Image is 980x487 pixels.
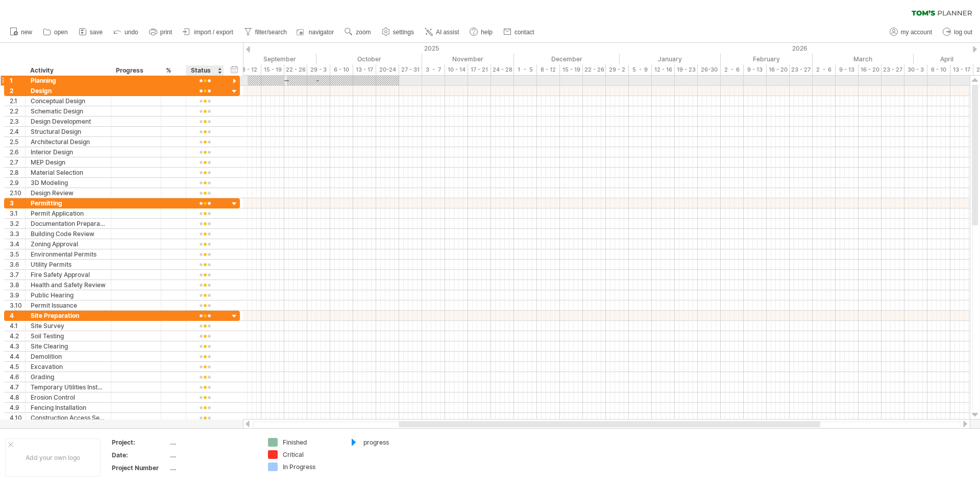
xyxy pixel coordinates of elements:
[284,64,307,75] div: 22 - 26
[170,438,256,447] div: ....
[881,64,904,75] div: 23 - 27
[7,26,35,39] a: new
[31,352,106,361] div: Demolition
[31,403,106,412] div: Fencing Installation
[342,26,374,39] a: zoom
[836,64,859,75] div: 9 - 13
[31,127,106,136] div: Structural Design
[887,26,935,39] a: my account
[31,413,106,423] div: Construction Access Setup
[422,26,462,39] a: AI assist
[10,229,25,239] div: 3.3
[283,438,338,447] div: Finished
[721,64,744,75] div: 2 - 6
[170,463,256,472] div: ....
[537,64,560,75] div: 8 - 12
[31,137,106,147] div: Architectural Design
[363,438,419,447] div: progress
[5,438,101,477] div: Add your own logo
[31,117,106,126] div: Design Development
[31,249,106,259] div: Environmental Permits
[481,29,493,36] span: help
[54,29,68,36] span: open
[10,403,25,412] div: 4.9
[146,26,175,39] a: print
[501,26,537,39] a: contact
[31,300,106,310] div: Permit Issuance
[31,280,106,290] div: Health and Safety Review
[160,29,172,36] span: print
[436,29,459,36] span: AI assist
[10,372,25,382] div: 4.6
[76,26,106,39] a: save
[31,290,106,300] div: Public Hearing
[652,64,675,75] div: 12 - 16
[166,65,180,76] div: %
[316,54,422,64] div: October 2025
[31,178,106,188] div: 3D Modeling
[10,392,25,402] div: 4.8
[10,331,25,341] div: 4.2
[31,229,106,239] div: Building Code Review
[10,270,25,280] div: 3.7
[767,64,790,75] div: 16 - 20
[698,64,721,75] div: 26-30
[307,64,330,75] div: 29 - 3
[10,157,25,167] div: 2.7
[283,450,338,459] div: Critical
[606,64,629,75] div: 29 - 2
[10,362,25,372] div: 4.5
[927,64,950,75] div: 6 - 10
[111,26,141,39] a: undo
[514,54,620,64] div: December 2025
[399,64,422,75] div: 27 - 31
[10,260,25,269] div: 3.6
[31,198,106,208] div: Permitting
[112,438,168,447] div: Project:
[31,219,106,228] div: Documentation Preparation
[21,29,32,36] span: new
[112,463,168,472] div: Project Number
[90,29,103,36] span: save
[10,127,25,136] div: 2.4
[30,65,105,76] div: Activity
[31,168,106,177] div: Material Selection
[31,86,106,96] div: Design
[10,219,25,228] div: 3.2
[10,76,25,85] div: 1
[744,64,767,75] div: 9 - 13
[468,64,491,75] div: 17 - 21
[238,64,261,75] div: 8 - 12
[31,392,106,402] div: Erosion Control
[10,168,25,177] div: 2.8
[954,29,972,36] span: log out
[422,54,514,64] div: November 2025
[10,321,25,331] div: 4.1
[194,29,233,36] span: import / export
[445,64,468,75] div: 10 - 14
[295,26,337,39] a: navigator
[813,64,836,75] div: 2 - 6
[31,96,106,106] div: Conceptual Design
[330,64,353,75] div: 6 - 10
[10,86,25,96] div: 2
[116,65,155,76] div: Progress
[379,26,417,39] a: settings
[180,26,236,39] a: import / export
[10,147,25,157] div: 2.6
[255,29,287,36] span: filter/search
[10,382,25,392] div: 4.7
[40,26,71,39] a: open
[514,64,537,75] div: 1 - 5
[31,270,106,280] div: Fire Safety Approval
[31,239,106,249] div: Zoning Approval
[261,64,284,75] div: 15 - 19
[940,26,975,39] a: log out
[10,311,25,320] div: 4
[859,64,881,75] div: 16 - 20
[10,137,25,147] div: 2.5
[514,29,534,36] span: contact
[241,26,290,39] a: filter/search
[10,413,25,423] div: 4.10
[629,64,652,75] div: 5 - 9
